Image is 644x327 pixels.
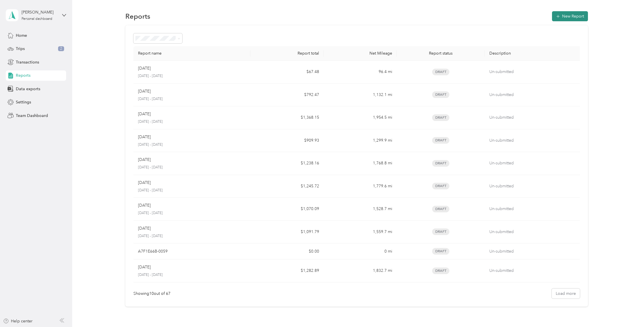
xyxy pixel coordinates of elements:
[432,268,449,274] span: Draft
[58,46,64,51] span: 2
[324,175,397,198] td: 1,779.6 mi
[16,59,39,65] span: Transactions
[401,51,480,56] div: Report status
[489,248,578,255] p: Un-submitted
[138,65,151,72] p: [DATE]
[250,221,324,244] td: $1,091.79
[489,114,578,121] p: Un-submitted
[250,152,324,175] td: $1,238.16
[138,88,151,95] p: [DATE]
[250,106,324,129] td: $1,368.15
[324,243,397,259] td: 0 mi
[138,248,168,255] p: A7F1E66B-0059
[250,259,324,282] td: $1,282.89
[489,137,578,144] p: Un-submitted
[16,113,48,119] span: Team Dashboard
[250,46,324,61] th: Report total
[125,13,150,19] h1: Reports
[324,84,397,107] td: 1,132.1 mi
[432,114,449,121] span: Draft
[250,61,324,84] td: $67.48
[489,69,578,75] p: Un-submitted
[16,46,25,52] span: Trips
[16,99,31,105] span: Settings
[138,134,151,140] p: [DATE]
[138,119,246,124] p: [DATE] - [DATE]
[138,264,151,270] p: [DATE]
[138,188,246,193] p: [DATE] - [DATE]
[22,17,52,21] div: Personal dashboard
[133,46,250,61] th: Report name
[138,180,151,186] p: [DATE]
[133,291,170,297] div: Showing 10 out of 67
[432,91,449,98] span: Draft
[489,183,578,189] p: Un-submitted
[250,198,324,221] td: $1,070.09
[250,84,324,107] td: $792.47
[489,92,578,98] p: Un-submitted
[489,268,578,274] p: Un-submitted
[250,243,324,259] td: $0.00
[489,206,578,212] p: Un-submitted
[250,129,324,152] td: $909.93
[324,198,397,221] td: 1,528.7 mi
[324,152,397,175] td: 1,768.8 mi
[3,318,32,324] button: Help center
[324,106,397,129] td: 1,954.5 mi
[138,111,151,117] p: [DATE]
[324,129,397,152] td: 1,299.9 mi
[432,248,449,255] span: Draft
[432,206,449,212] span: Draft
[138,272,246,278] p: [DATE] - [DATE]
[324,46,397,61] th: Net Mileage
[138,97,246,102] p: [DATE] - [DATE]
[138,74,246,79] p: [DATE] - [DATE]
[489,229,578,235] p: Un-submitted
[552,11,588,21] button: New Report
[432,69,449,75] span: Draft
[138,142,246,147] p: [DATE] - [DATE]
[324,61,397,84] td: 96.4 mi
[138,225,151,232] p: [DATE]
[16,32,27,39] span: Home
[138,234,246,239] p: [DATE] - [DATE]
[22,9,57,15] div: [PERSON_NAME]
[432,137,449,144] span: Draft
[138,165,246,170] p: [DATE] - [DATE]
[138,202,151,209] p: [DATE]
[16,86,40,92] span: Data exports
[138,157,151,163] p: [DATE]
[552,288,580,299] button: Load more
[485,46,582,61] th: Description
[489,160,578,166] p: Un-submitted
[324,259,397,282] td: 1,832.7 mi
[250,175,324,198] td: $1,245.72
[432,183,449,189] span: Draft
[612,295,644,327] iframe: Everlance-gr Chat Button Frame
[432,160,449,167] span: Draft
[16,72,30,78] span: Reports
[324,221,397,244] td: 1,559.7 mi
[138,211,246,216] p: [DATE] - [DATE]
[432,228,449,235] span: Draft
